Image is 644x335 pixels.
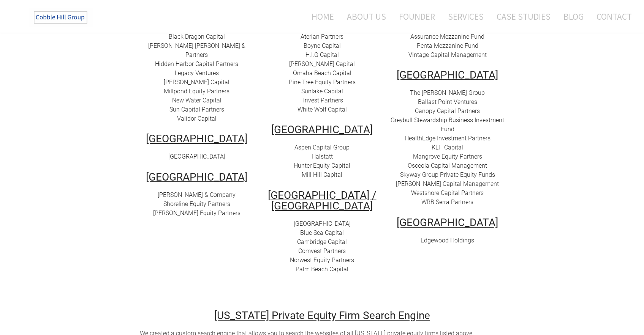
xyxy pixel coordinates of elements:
a: Omaha Beach Capital [293,69,351,77]
a: Hidden Harbor Capital Partners [155,60,238,68]
a: White Wolf Capital [297,106,347,113]
a: Millpond Equity Partners [164,88,229,95]
a: Services [442,6,489,27]
a: Halstatt [312,153,333,160]
span: ​​ [432,144,463,151]
a: Contact [591,6,632,27]
a: Comvest Partners [298,247,346,255]
a: Norwest Equity Partners [290,256,354,264]
div: ​ [265,219,379,274]
a: [PERSON_NAME] Capital [164,79,229,86]
a: [GEOGRAPHIC_DATA] [168,153,225,160]
u: [GEOGRAPHIC_DATA] [146,171,247,183]
a: Shoreline Equity Partners [163,200,230,208]
a: [PERSON_NAME] Capital Management [396,180,499,187]
a: Blue Sea Capital [300,229,344,236]
a: Validor Capital [177,115,217,122]
a: [PERSON_NAME] & Company [158,191,236,198]
a: New Water Capital [172,97,222,104]
a: Palm Beach Capital [296,266,348,273]
a: [PERSON_NAME] Equity Partners [153,209,241,217]
a: Assurance Mezzanine Fund [410,33,484,40]
u: [GEOGRAPHIC_DATA] [271,123,373,136]
a: Skyway Group Private Equity Funds [400,171,495,178]
a: HealthEdge Investment Partners [405,135,491,142]
a: Aterian Partners [301,33,343,40]
a: Osceola Capital Management [408,162,487,169]
a: Penta Mezzanine Fund [417,42,478,49]
a: [PERSON_NAME] Capital [289,60,355,68]
a: Mill Hill Capital [302,171,342,178]
a: ​Mangrove Equity Partners [413,153,482,160]
a: Black Dragon Capital [169,33,225,40]
u: [GEOGRAPHIC_DATA] / [GEOGRAPHIC_DATA] [268,189,377,212]
a: [GEOGRAPHIC_DATA] [294,220,351,227]
a: Edgewood Holdings [421,237,474,244]
a: Case Studies [491,6,556,27]
a: Legacy Ventures [175,69,219,77]
a: Greybull Stewardship Business Investment Fund [391,116,504,133]
a: Westshore Capital Partners [411,189,484,197]
img: The Cobble Hill Group LLC [29,8,93,27]
a: Sunlake Capital [301,88,343,95]
a: Sun Capital Partners [169,106,224,113]
a: Pine Tree Equity Partners [289,79,356,86]
u: [GEOGRAPHIC_DATA] [397,69,498,81]
a: The [PERSON_NAME] Group [410,89,485,96]
a: Cambridge Capital [297,238,347,245]
a: Boyne Capital [304,42,341,49]
font: C [298,247,302,255]
a: Ballast Point Ventures [418,98,477,105]
a: About Us [341,6,392,27]
u: [GEOGRAPHIC_DATA] [146,132,247,145]
a: Vintage Capital Management [408,51,487,58]
a: Canopy Capital Partners [415,107,480,115]
a: Hunter Equity Capital [294,162,350,169]
u: [GEOGRAPHIC_DATA] [397,216,498,229]
a: Home [300,6,340,27]
a: Blog [558,6,589,27]
a: Founder [393,6,441,27]
a: KLH Capital [432,144,463,151]
a: H.I.G Capital [305,51,339,58]
a: [PERSON_NAME] [PERSON_NAME] & Partners [148,42,245,58]
u: [US_STATE] Private Equity Firm Search Engine [214,309,430,322]
a: WRB Serra Partners [421,198,473,206]
a: Aspen Capital Group [294,144,350,151]
a: Trivest Partners [301,97,343,104]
